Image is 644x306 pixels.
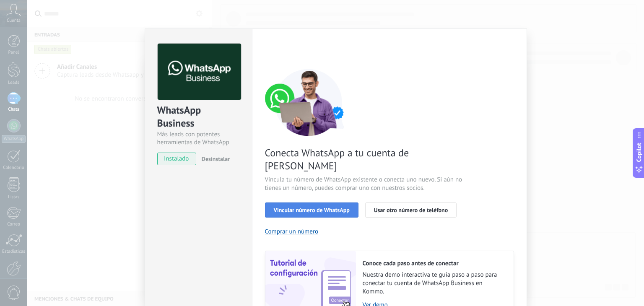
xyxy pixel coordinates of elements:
span: instalado [158,153,196,165]
span: Desinstalar [202,155,230,163]
button: Desinstalar [198,153,230,165]
img: connect number [265,69,353,136]
button: Vincular número de WhatsApp [265,202,358,218]
span: Vincula tu número de WhatsApp existente o conecta uno nuevo. Si aún no tienes un número, puedes c... [265,176,465,192]
span: Vincular número de WhatsApp [274,207,350,213]
div: WhatsApp Business [157,104,240,130]
h2: Conoce cada paso antes de conectar [363,259,505,267]
button: Comprar un número [265,228,319,236]
div: Más leads con potentes herramientas de WhatsApp [157,130,240,146]
span: Usar otro número de teléfono [374,207,448,213]
span: Nuestra demo interactiva te guía paso a paso para conectar tu cuenta de WhatsApp Business en Kommo. [363,271,505,296]
span: Copilot [635,143,643,162]
span: Conecta WhatsApp a tu cuenta de [PERSON_NAME] [265,146,465,172]
button: Usar otro número de teléfono [365,202,457,218]
img: logo_main.png [158,44,241,100]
